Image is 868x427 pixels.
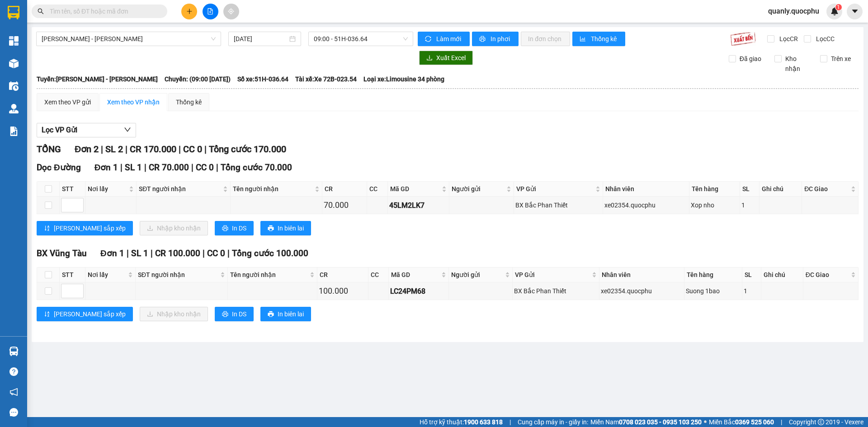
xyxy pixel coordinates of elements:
[44,97,91,107] div: Xem theo VP gửi
[590,417,702,427] span: Miền Nam
[42,32,216,46] span: Phan Thiết - Vũng Tàu
[124,126,131,133] span: down
[9,388,18,396] span: notification
[144,162,146,173] span: |
[684,267,742,282] th: Tên hàng
[436,34,462,44] span: Làm mới
[827,54,854,64] span: Trên xe
[223,4,239,19] button: aim
[60,182,85,197] th: STT
[514,197,603,214] td: BX Bắc Phan Thiết
[37,307,133,321] button: sort-ascending[PERSON_NAME] sắp xếp
[851,7,859,15] span: caret-down
[515,200,601,210] div: BX Bắc Phan Thiết
[9,367,18,376] span: question-circle
[176,97,202,107] div: Thống kê
[9,347,19,356] img: warehouse-icon
[604,200,688,210] div: xe02354.quocphu
[479,36,487,43] span: printer
[804,184,849,194] span: ĐC Giao
[42,124,77,136] span: Lọc VP Gửi
[9,59,19,68] img: warehouse-icon
[781,417,782,427] span: |
[196,162,214,173] span: CC 0
[37,123,136,137] button: Lọc VP Gửi
[75,144,99,155] span: Đơn 2
[88,270,126,280] span: Nơi lấy
[222,311,228,318] span: printer
[203,248,205,258] span: |
[367,182,388,197] th: CC
[155,248,200,258] span: CR 100.000
[54,309,126,319] span: [PERSON_NAME] sắp xếp
[601,286,683,296] div: xe02354.quocphu
[222,225,228,232] span: printer
[391,270,439,280] span: Mã GD
[686,286,741,296] div: Suong 1bao
[324,199,365,211] div: 70.000
[234,34,288,44] input: 12/08/2025
[314,32,408,46] span: 09:00 - 51H-036.64
[514,286,598,296] div: BX Bắc Phan Thiết
[8,6,19,19] img: logo-vxr
[149,162,189,173] span: CR 70.000
[9,81,19,91] img: warehouse-icon
[317,267,368,282] th: CR
[521,32,570,46] button: In đơn chọn
[232,309,246,319] span: In DS
[191,162,193,173] span: |
[776,34,799,44] span: Lọc CR
[295,74,357,84] span: Tài xế: Xe 72B-023.54
[691,200,738,210] div: Xop nho
[54,223,126,233] span: [PERSON_NAME] sắp xếp
[418,32,470,46] button: syncLàm mới
[278,223,304,233] span: In biên lai
[619,418,702,426] strong: 0708 023 035 - 0935 103 250
[181,4,197,19] button: plus
[260,307,311,321] button: printerIn biên lai
[759,182,802,197] th: Ghi chú
[389,200,448,211] div: 45LM2LK7
[207,248,225,258] span: CC 0
[268,225,274,232] span: printer
[425,36,433,43] span: sync
[125,144,127,155] span: |
[426,55,433,62] span: download
[215,307,254,321] button: printerIn DS
[464,418,503,426] strong: 1900 633 818
[44,311,50,318] span: sort-ascending
[207,8,213,14] span: file-add
[38,8,44,14] span: search
[232,248,308,258] span: Tổng cước 100.000
[740,182,759,197] th: SL
[516,184,593,194] span: VP Gửi
[9,408,18,417] span: message
[837,4,840,10] span: 1
[761,267,803,282] th: Ghi chú
[37,162,81,173] span: Dọc Đường
[580,36,587,43] span: bar-chart
[599,267,684,282] th: Nhân viên
[260,221,311,235] button: printerIn biên lai
[50,6,156,16] input: Tìm tên, số ĐT hoặc mã đơn
[420,417,503,427] span: Hỗ trợ kỹ thuật:
[179,144,181,155] span: |
[105,144,123,155] span: SL 2
[37,75,158,83] b: Tuyến: [PERSON_NAME] - [PERSON_NAME]
[472,32,519,46] button: printerIn phơi
[138,270,218,280] span: SĐT người nhận
[209,144,286,155] span: Tổng cước 170.000
[515,270,590,280] span: VP Gửi
[742,267,761,282] th: SL
[227,248,230,258] span: |
[704,420,707,424] span: ⚪️
[204,144,207,155] span: |
[603,182,690,197] th: Nhân viên
[203,4,218,19] button: file-add
[186,8,193,14] span: plus
[591,34,618,44] span: Thống kê
[513,282,599,300] td: BX Bắc Phan Thiết
[452,184,505,194] span: Người gửi
[37,248,87,258] span: BX Vũng Tàu
[806,270,849,280] span: ĐC Giao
